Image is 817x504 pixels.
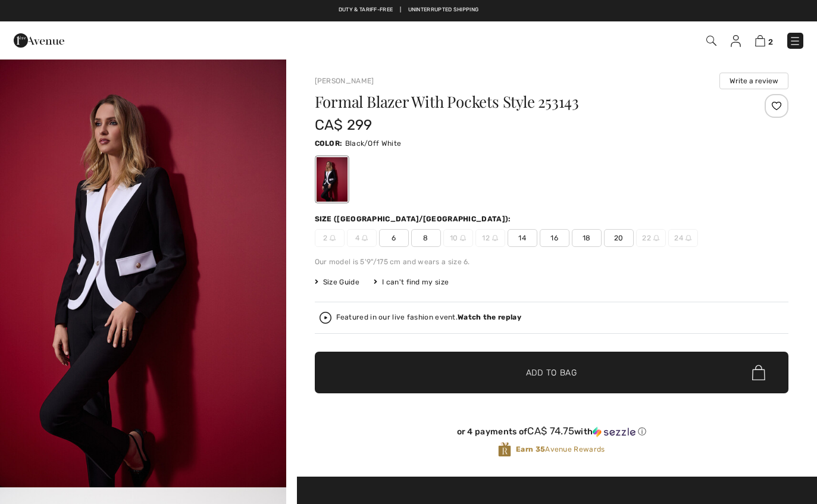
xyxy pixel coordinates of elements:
[755,35,765,46] img: Shopping Bag
[460,235,466,241] img: ring-m.svg
[315,214,514,224] div: Size ([GEOGRAPHIC_DATA]/[GEOGRAPHIC_DATA]):
[411,229,441,247] span: 8
[315,277,359,287] span: Size Guide
[345,139,402,148] span: Black/Off White
[330,235,336,241] img: ring-m.svg
[540,229,569,247] span: 16
[320,312,331,324] img: Watch the replay
[315,256,788,267] div: Our model is 5'9"/175 cm and wears a size 6.
[379,229,409,247] span: 6
[526,367,577,379] span: Add to Bag
[315,425,788,437] div: or 4 payments of with
[706,36,716,46] img: Search
[527,425,574,437] span: CA$ 74.75
[315,77,374,85] a: [PERSON_NAME]
[789,35,801,47] img: Menu
[336,314,521,321] div: Featured in our live fashion event.
[475,229,505,247] span: 12
[498,442,511,458] img: Avenue Rewards
[508,229,537,247] span: 14
[719,73,788,89] button: Write a review
[315,229,345,247] span: 2
[315,117,372,133] span: CA$ 299
[572,229,602,247] span: 18
[315,425,788,442] div: or 4 payments ofCA$ 74.75withSezzle Click to learn more about Sezzle
[752,365,765,380] img: Bag.svg
[14,29,64,52] img: 1ère Avenue
[315,94,710,109] h1: Formal Blazer With Pockets Style 253143
[347,229,377,247] span: 4
[316,157,347,202] div: Black/Off White
[516,444,605,455] span: Avenue Rewards
[604,229,634,247] span: 20
[362,235,368,241] img: ring-m.svg
[685,235,691,241] img: ring-m.svg
[492,235,498,241] img: ring-m.svg
[315,139,343,148] span: Color:
[443,229,473,247] span: 10
[315,352,788,393] button: Add to Bag
[731,35,741,47] img: My Info
[14,34,64,45] a: 1ère Avenue
[458,313,521,321] strong: Watch the replay
[374,277,449,287] div: I can't find my size
[668,229,698,247] span: 24
[768,37,773,46] span: 2
[653,235,659,241] img: ring-m.svg
[636,229,666,247] span: 22
[516,445,545,453] strong: Earn 35
[593,427,636,437] img: Sezzle
[755,33,773,48] a: 2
